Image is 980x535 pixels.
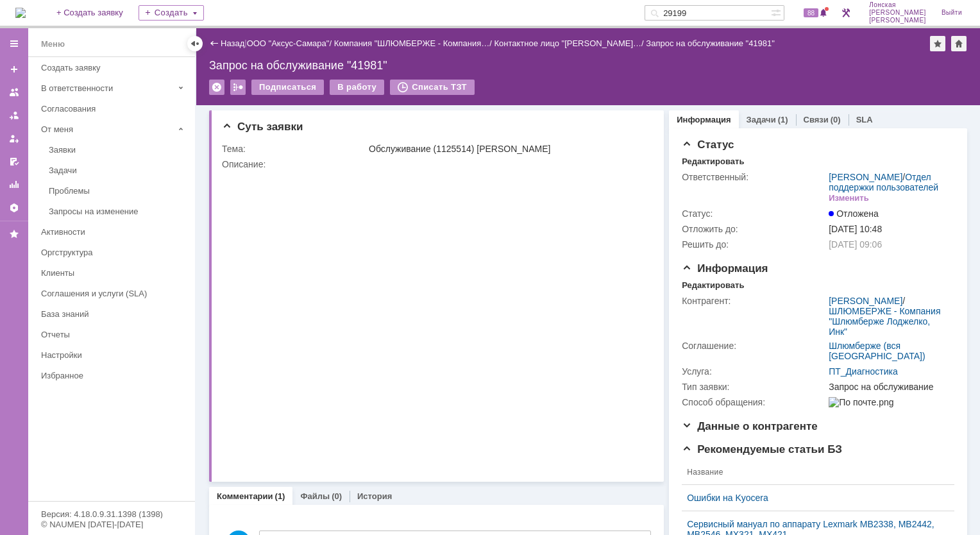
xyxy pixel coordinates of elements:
div: Статус: [682,208,826,219]
span: Данные о контрагенте [682,420,818,432]
div: Отчеты [41,330,187,339]
span: [DATE] 09:06 [829,239,882,250]
div: / [334,38,494,48]
a: SLA [856,115,873,124]
div: Тема: [222,144,366,154]
div: / [829,172,949,192]
div: Добавить в избранное [930,36,945,51]
a: Перейти на домашнюю страницу [15,8,26,18]
div: Создать [139,5,204,21]
a: База знаний [36,304,192,324]
a: Компания "ШЛЮМБЕРЖЕ - Компания… [334,38,490,48]
div: (1) [275,491,285,501]
a: ШЛЮМБЕРЖЕ - Компания "Шлюмберже Лоджелко, Инк" [829,306,940,337]
div: Активности [41,227,187,237]
a: История [357,491,392,501]
div: Настройки [41,350,187,360]
a: Файлы [300,491,330,501]
div: Ответственный: [682,172,826,182]
span: Суть заявки [222,121,303,133]
a: Задачи [44,160,192,180]
th: Название [682,460,944,485]
a: [PERSON_NAME] [829,296,902,306]
div: / [247,38,334,48]
span: [PERSON_NAME] [869,9,926,17]
a: Назад [221,38,244,48]
div: Услуга: [682,366,826,377]
div: Запрос на обслуживание [829,382,949,392]
a: Согласования [36,99,192,119]
div: В ответственности [41,83,173,93]
a: Активности [36,222,192,242]
img: logo [15,8,26,18]
span: Отложена [829,208,879,219]
span: Рекомендуемые статьи БЗ [682,443,842,455]
div: (1) [778,115,788,124]
a: Связи [804,115,829,124]
div: Проблемы [49,186,187,196]
a: Заявки [44,140,192,160]
div: Соглашения и услуги (SLA) [41,289,187,298]
a: Заявки в моей ответственности [4,105,24,126]
div: Создать заявку [41,63,187,72]
a: [PERSON_NAME] [829,172,902,182]
div: Клиенты [41,268,187,278]
div: Сделать домашней страницей [951,36,967,51]
div: От меня [41,124,173,134]
div: Работа с массовостью [230,80,246,95]
div: Отложить до: [682,224,826,234]
div: Запросы на изменение [49,207,187,216]
div: Редактировать [682,280,744,291]
span: Расширенный поиск [771,6,784,18]
div: Согласования [41,104,187,114]
a: Информация [677,115,731,124]
div: Описание: [222,159,649,169]
a: Контактное лицо "[PERSON_NAME]… [494,38,641,48]
a: Соглашения и услуги (SLA) [36,284,192,303]
div: © NAUMEN [DATE]-[DATE] [41,520,182,529]
a: Мои заявки [4,128,24,149]
span: Статус [682,139,734,151]
div: Избранное [41,371,173,380]
div: Задачи [49,166,187,175]
div: Обслуживание (1125514) [PERSON_NAME] [369,144,646,154]
div: Меню [41,37,65,52]
a: Оргструктура [36,242,192,262]
a: Проблемы [44,181,192,201]
a: Ошибки на Kyocera [687,493,939,503]
a: Отдел поддержки пользователей [829,172,938,192]
a: ООО "Аксус-Самара" [247,38,330,48]
a: ПТ_Диагностика [829,366,898,377]
a: Настройки [36,345,192,365]
div: Удалить [209,80,224,95]
div: Запрос на обслуживание "41981" [646,38,775,48]
a: Шлюмберже (вся [GEOGRAPHIC_DATA]) [829,341,925,361]
div: Изменить [829,193,869,203]
div: | [244,38,246,47]
a: Отчеты [36,325,192,344]
div: / [494,38,646,48]
div: Скрыть меню [187,36,203,51]
a: Настройки [4,198,24,218]
div: Заявки [49,145,187,155]
div: Контрагент: [682,296,826,306]
a: Создать заявку [36,58,192,78]
div: Соглашение: [682,341,826,351]
span: 88 [804,8,818,17]
a: Перейти в интерфейс администратора [838,5,854,21]
a: Отчеты [4,174,24,195]
div: Оргструктура [41,248,187,257]
a: Мои согласования [4,151,24,172]
span: [PERSON_NAME] [869,17,926,24]
div: Версия: 4.18.0.9.31.1398 (1398) [41,510,182,518]
a: Создать заявку [4,59,24,80]
div: Тип заявки: [682,382,826,392]
div: (0) [332,491,342,501]
div: Запрос на обслуживание "41981" [209,59,967,72]
div: База знаний [41,309,187,319]
a: Запросы на изменение [44,201,192,221]
a: Задачи [747,115,776,124]
a: Комментарии [217,491,273,501]
div: (0) [831,115,841,124]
